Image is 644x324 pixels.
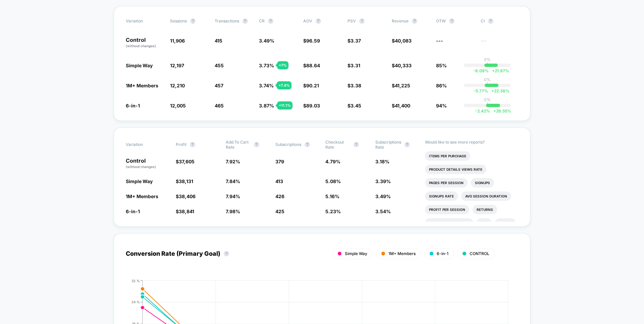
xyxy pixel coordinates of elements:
span: 3.37 [351,38,361,44]
span: 3.49 % [259,38,274,44]
li: Ctr [477,218,492,228]
button: ? [305,142,310,147]
li: Signups Rate [425,191,458,201]
span: 12,197 [170,63,184,68]
span: $ [392,63,412,68]
span: $ [392,103,410,108]
span: -2.42 % [475,108,490,113]
button: ? [254,142,259,147]
span: 85% [436,63,447,68]
li: Signups [471,178,494,187]
button: ? [354,142,359,147]
span: 3.38 [351,83,361,88]
span: Variation [126,140,163,150]
span: 3.18 % [375,159,389,164]
span: 1M+ Members [126,83,158,88]
span: 6-in-1 [437,251,448,256]
span: 40,333 [395,63,412,68]
span: 7.92 % [226,159,240,164]
span: 7.94 % [226,193,240,199]
span: 3.54 % [375,209,391,214]
span: --- [436,38,443,44]
span: 89.03 [306,103,320,108]
span: 3.73 % [259,63,274,68]
p: 0% [484,57,491,62]
span: CONTROL [470,251,489,256]
span: --- [481,39,518,49]
li: Product Details Views Rate [425,165,486,174]
li: Avg Session Duration [461,191,511,201]
span: $ [303,103,320,108]
span: 5.08 % [325,178,341,184]
p: 0% [484,77,491,82]
li: Returns Per Session [425,218,473,228]
span: Profit [176,142,186,147]
button: ? [190,142,195,147]
p: | [487,62,488,67]
div: + 7.4 % [277,81,291,89]
span: Checkout Rate [325,140,350,150]
tspan: 24 % [131,300,140,304]
span: 426 [275,193,284,199]
span: $ [347,38,361,44]
button: ? [488,18,493,24]
p: 0% [484,97,491,102]
div: + 7 % [277,61,288,69]
span: -5.77 % [474,88,488,93]
span: 90.21 [306,83,319,88]
span: Simple Way [126,63,153,68]
span: Simple Way [345,251,367,256]
p: Would like to see more reports? [425,140,518,145]
span: AOV [303,18,312,23]
span: $ [176,193,196,199]
button: ? [412,18,417,24]
span: PSV [347,18,356,23]
button: ? [359,18,365,24]
button: ? [449,18,454,24]
span: CI [481,18,518,24]
span: 38,131 [179,178,193,184]
p: Control [126,37,163,49]
span: 94% [436,103,447,108]
span: $ [392,83,410,88]
span: $ [347,83,361,88]
span: $ [303,83,319,88]
button: ? [190,18,196,24]
span: 12,005 [170,103,186,108]
li: Profit Per Session [425,205,469,214]
span: 457 [215,83,223,88]
span: 7.84 % [226,178,240,184]
span: Transactions [215,18,239,23]
span: 3.49 % [375,193,391,199]
span: 425 [275,209,284,214]
span: + [491,88,494,93]
span: 7.98 % [226,209,240,214]
p: | [487,102,488,107]
span: 4.79 % [325,159,340,164]
span: 41,225 [395,83,410,88]
span: Subscriptions [275,142,301,147]
span: -6.09 % [473,68,489,73]
span: + [492,68,495,73]
span: 96.59 [306,38,320,44]
span: 455 [215,63,224,68]
span: 3.39 % [375,178,391,184]
span: Simple Way [126,178,153,184]
span: Variation [126,18,163,24]
span: OTW [436,18,473,24]
span: $ [303,63,320,68]
span: $ [176,178,193,184]
span: 38,406 [179,193,196,199]
span: CR [259,18,265,23]
span: + [493,108,496,113]
button: ? [316,18,321,24]
span: 22.36 % [488,88,509,93]
button: ? [243,18,248,24]
span: 5.16 % [325,193,339,199]
span: Subscriptions Rate [375,140,401,150]
span: 12,210 [170,83,185,88]
span: 38,841 [179,209,194,214]
span: 11,906 [170,38,185,44]
span: 21.97 % [489,68,509,73]
span: 413 [275,178,283,184]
